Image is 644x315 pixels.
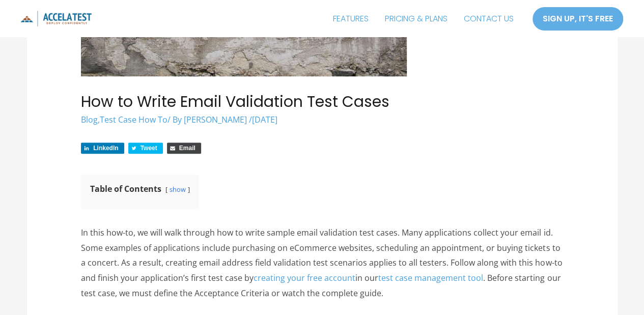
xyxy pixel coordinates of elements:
[456,6,522,32] a: CONTACT US
[81,114,167,125] span: ,
[377,6,456,32] a: PRICING & PLANS
[378,272,483,283] a: test case management tool
[81,114,98,125] a: Blog
[100,114,167,125] a: Test Case How To
[184,114,247,125] span: [PERSON_NAME]
[81,225,563,301] p: In this how-to, we will walk through how to write sample email validation test cases. Many applic...
[532,7,624,31] a: SIGN UP, IT'S FREE
[325,6,522,32] nav: Site Navigation
[254,272,355,283] a: creating your free account
[252,114,277,125] span: [DATE]
[128,142,163,154] a: Share on Twitter
[179,145,195,152] span: Email
[90,183,161,194] b: Table of Contents
[141,145,157,152] span: Tweet
[170,185,186,194] a: show
[93,145,118,152] span: LinkedIn
[81,142,124,154] a: Share on LinkedIn
[325,6,377,32] a: FEATURES
[184,114,249,125] a: [PERSON_NAME]
[20,11,92,26] img: icon
[167,142,201,154] a: Share via Email
[81,114,563,126] div: / By /
[81,93,563,111] h1: How to Write Email Validation Test Cases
